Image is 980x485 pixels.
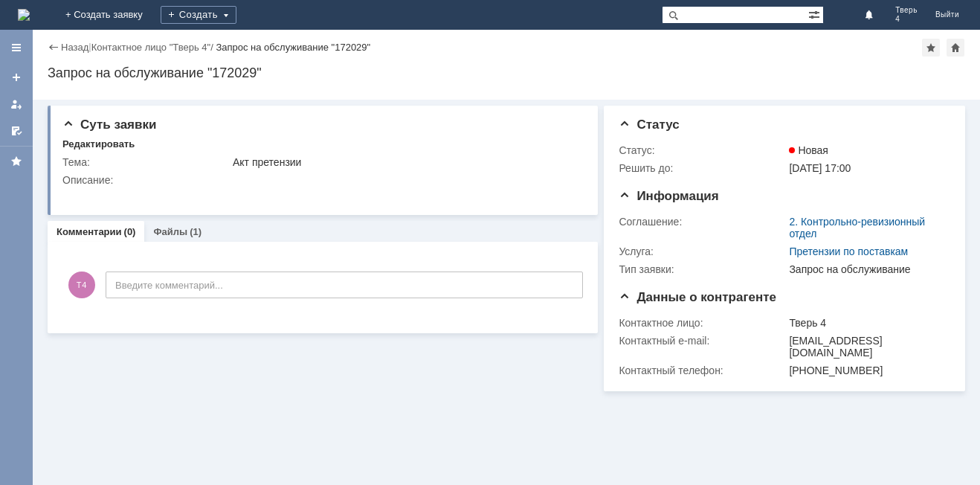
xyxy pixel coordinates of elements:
div: Акт претензии [233,156,578,168]
a: Комментарии [57,226,122,237]
span: [DATE] 17:00 [789,162,851,174]
span: Новая [789,144,828,156]
a: Создать заявку [4,65,28,89]
div: (1) [190,226,202,237]
a: Назад [61,42,88,53]
span: Т4 [68,272,95,298]
div: Контактный телефон: [619,364,786,376]
span: Данные о контрагенте [619,290,776,304]
a: Контактное лицо "Тверь 4" [91,42,210,53]
div: Решить до: [619,162,786,174]
a: 2. Контрольно-ревизионный отдел [789,216,925,240]
div: Тверь 4 [789,317,944,329]
span: Информация [619,189,718,203]
a: Перейти на домашнюю страницу [18,9,30,21]
a: Претензии по поставкам [789,245,908,257]
div: Описание: [62,174,581,186]
div: Услуга: [619,245,786,257]
div: Добавить в избранное [922,39,940,57]
div: | [88,41,91,52]
span: Статус [619,118,679,132]
div: (0) [124,226,136,237]
div: [PHONE_NUMBER] [789,364,944,376]
span: Расширенный поиск [808,7,823,21]
div: Статус: [619,144,786,156]
div: / [91,42,216,53]
div: Соглашение: [619,216,786,228]
span: 4 [895,15,918,24]
span: Суть заявки [62,118,156,132]
div: Запрос на обслуживание [789,263,944,275]
div: Тема: [62,156,230,168]
div: Контактное лицо: [619,317,786,329]
div: Тип заявки: [619,263,786,275]
div: Создать [161,6,236,24]
div: Сделать домашней страницей [947,39,964,57]
div: Запрос на обслуживание "172029" [216,42,370,53]
span: Тверь [895,6,918,15]
a: Файлы [153,226,187,237]
a: Мои согласования [4,119,28,143]
div: [EMAIL_ADDRESS][DOMAIN_NAME] [789,335,944,359]
div: Редактировать [62,138,135,150]
div: Запрос на обслуживание "172029" [48,65,965,80]
div: Контактный e-mail: [619,335,786,347]
a: Мои заявки [4,92,28,116]
img: logo [18,9,30,21]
